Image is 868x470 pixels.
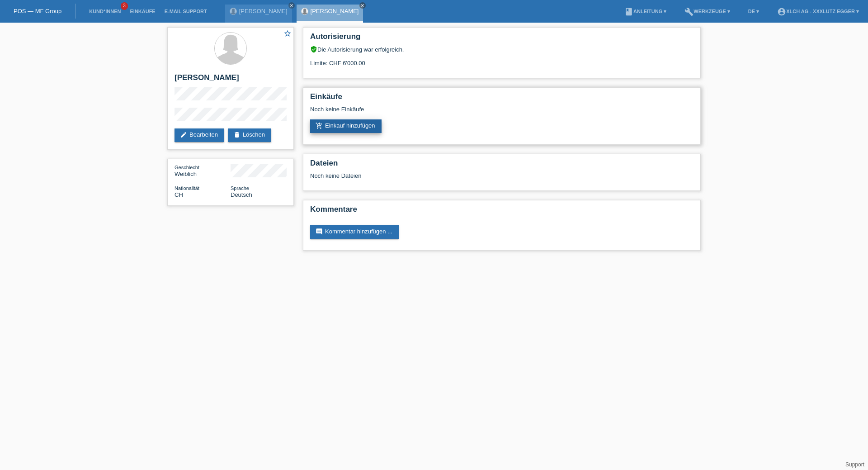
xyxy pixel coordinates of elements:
a: close [359,2,366,9]
div: Noch keine Dateien [310,172,586,179]
i: account_circle [777,7,786,16]
a: E-Mail Support [160,9,212,14]
a: [PERSON_NAME] [311,8,359,14]
div: Noch keine Einkäufe [310,106,693,119]
h2: Kommentare [310,205,693,218]
a: star_border [283,29,292,39]
span: 3 [121,2,128,10]
i: close [360,3,365,8]
i: comment [316,228,323,235]
a: Einkäufe [125,9,160,14]
a: Support [845,461,864,468]
h2: [PERSON_NAME] [175,73,287,87]
a: Kund*innen [85,9,125,14]
div: Die Autorisierung war erfolgreich. [310,46,693,53]
a: add_shopping_cartEinkauf hinzufügen [310,119,382,133]
h2: Dateien [310,159,693,172]
a: [PERSON_NAME] [239,8,288,14]
a: commentKommentar hinzufügen ... [310,225,399,239]
span: Nationalität [175,185,199,191]
i: build [684,7,693,16]
a: close [288,2,295,9]
div: Limite: CHF 6'000.00 [310,53,693,66]
span: Geschlecht [175,165,199,170]
a: POS — MF Group [14,8,61,14]
i: delete [233,131,241,138]
h2: Einkäufe [310,92,693,106]
a: account_circleXLCH AG - XXXLutz Egger ▾ [773,9,863,14]
i: close [289,3,294,8]
a: deleteLöschen [228,128,271,142]
a: DE ▾ [744,9,764,14]
i: book [624,7,633,16]
a: bookAnleitung ▾ [620,9,671,14]
i: verified_user [310,46,317,53]
i: star_border [283,29,292,38]
span: Sprache [231,185,249,191]
a: editBearbeiten [175,128,224,142]
i: edit [180,131,187,138]
span: Deutsch [231,191,252,198]
i: add_shopping_cart [316,122,323,129]
div: Weiblich [175,164,231,177]
a: buildWerkzeuge ▾ [680,9,735,14]
span: Schweiz [175,191,183,198]
h2: Autorisierung [310,32,693,46]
